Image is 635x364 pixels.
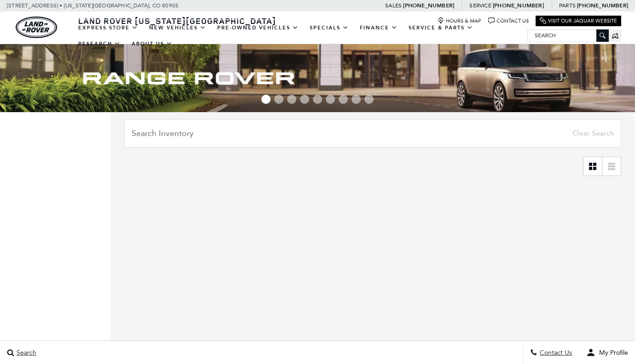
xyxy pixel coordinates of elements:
[124,119,621,148] input: Search Inventory
[16,17,57,38] img: Land Rover
[438,17,481,24] a: Hours & Map
[385,2,402,9] span: Sales
[73,20,527,52] nav: Main Navigation
[73,20,144,36] a: EXPRESS STORE
[469,2,491,9] span: Service
[339,95,348,104] span: Go to slide 7
[488,17,529,24] a: Contact Us
[595,349,628,357] span: My Profile
[126,36,178,52] a: About Us
[16,17,57,38] a: land-rover
[403,20,479,36] a: Service & Parts
[73,36,126,52] a: Research
[78,15,276,26] span: Land Rover [US_STATE][GEOGRAPHIC_DATA]
[577,2,628,9] a: [PHONE_NUMBER]
[300,95,309,104] span: Go to slide 4
[73,15,282,26] a: Land Rover [US_STATE][GEOGRAPHIC_DATA]
[14,349,36,357] span: Search
[274,95,283,104] span: Go to slide 2
[287,95,296,104] span: Go to slide 3
[313,95,322,104] span: Go to slide 5
[261,95,271,104] span: Go to slide 1
[540,17,617,24] a: Visit Our Jaguar Website
[326,95,335,104] span: Go to slide 6
[144,20,212,36] a: New Vehicles
[304,20,354,36] a: Specials
[528,30,608,41] input: Search
[364,95,374,104] span: Go to slide 9
[7,2,179,9] a: [STREET_ADDRESS] • [US_STATE][GEOGRAPHIC_DATA], CO 80905
[537,349,572,357] span: Contact Us
[212,20,304,36] a: Pre-Owned Vehicles
[403,2,454,9] a: [PHONE_NUMBER]
[579,341,635,364] button: Open user profile menu
[354,20,403,36] a: Finance
[352,95,361,104] span: Go to slide 8
[493,2,544,9] a: [PHONE_NUMBER]
[559,2,576,9] span: Parts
